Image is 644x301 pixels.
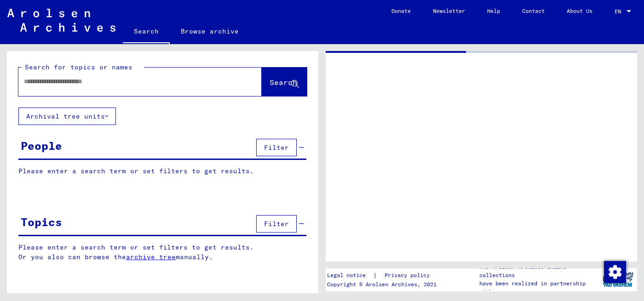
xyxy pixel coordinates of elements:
[7,9,115,32] img: Arolsen_neg.svg
[604,261,626,283] img: Change consent
[270,78,297,87] span: Search
[18,166,306,176] p: Please enter a search term or set filters to get results.
[21,214,62,230] div: Topics
[126,253,176,261] a: archive tree
[327,271,441,280] div: |
[18,243,307,262] p: Please enter a search term or set filters to get results. Or you also can browse the manually.
[256,139,297,156] button: Filter
[615,8,625,15] span: EN
[601,268,635,291] img: yv_logo.png
[256,215,297,233] button: Filter
[18,108,116,125] button: Archival tree units
[264,143,289,152] span: Filter
[123,20,170,44] a: Search
[479,263,598,279] p: The Arolsen Archives online collections
[264,220,289,228] span: Filter
[377,271,441,280] a: Privacy policy
[327,271,373,280] a: Legal notice
[21,137,62,154] div: People
[479,279,598,296] p: have been realized in partnership with
[262,68,307,96] button: Search
[25,63,132,71] mat-label: Search for topics or names
[327,280,441,289] p: Copyright © Arolsen Archives, 2021
[170,20,250,42] a: Browse archive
